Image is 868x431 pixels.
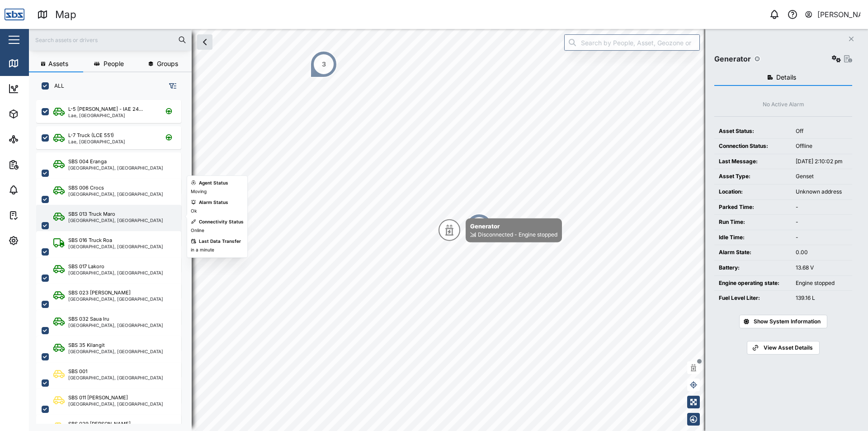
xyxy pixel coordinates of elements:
div: Connection Status: [719,142,787,151]
div: Offline [796,142,848,151]
div: Asset Type: [719,172,787,181]
div: SBS 011 [PERSON_NAME] [68,394,128,402]
div: [GEOGRAPHIC_DATA], [GEOGRAPHIC_DATA] [68,297,163,301]
div: SBS 013 Truck Maro [68,210,115,218]
div: 0.00 [796,248,848,257]
div: Alarm Status [199,199,228,206]
div: [GEOGRAPHIC_DATA], [GEOGRAPHIC_DATA] [68,166,163,170]
button: Show System Information [739,315,827,328]
div: Alarms [24,185,52,195]
div: Genset [796,172,848,181]
div: [DATE] 2:10:02 pm [796,157,848,166]
img: Main Logo [5,5,24,24]
div: Unknown address [796,188,848,196]
span: Details [776,74,796,81]
div: Fuel Level Liter: [719,294,787,303]
div: Engine operating state: [719,279,787,288]
div: Last Message: [719,157,787,166]
div: SBS 032 Saua Iru [68,315,109,323]
div: 139.16 L [796,294,848,303]
div: Map marker [439,218,562,242]
div: Dashboard [24,84,64,94]
div: SBS 004 Eranga [68,158,107,166]
div: Lae, [GEOGRAPHIC_DATA] [68,113,143,118]
div: L-5 [PERSON_NAME] - IAE 24... [68,105,143,113]
div: SBS 023 [PERSON_NAME] [68,289,131,297]
div: in a minute [191,246,214,254]
div: Idle Time: [719,233,787,242]
div: [GEOGRAPHIC_DATA], [GEOGRAPHIC_DATA] [68,402,163,406]
span: Show System Information [754,315,821,328]
div: SBS 017 Lakoro [68,263,104,270]
input: Search assets or drivers [34,33,186,47]
div: Lae, [GEOGRAPHIC_DATA] [68,139,125,144]
div: [GEOGRAPHIC_DATA], [GEOGRAPHIC_DATA] [68,218,163,223]
span: Groups [157,61,178,67]
div: SBS 029 [PERSON_NAME] [68,420,131,428]
div: SBS 001 [68,368,87,375]
div: Agent Status [199,180,228,187]
div: Parked Time: [719,203,787,212]
div: Asset Status: [719,127,787,136]
div: Battery: [719,264,787,272]
span: Assets [48,61,68,67]
div: 3 [322,59,326,69]
button: [PERSON_NAME] [804,8,861,21]
div: Engine stopped [796,279,848,288]
span: People [104,61,124,67]
div: Disconnected - Engine stopped [478,231,557,239]
div: SBS 016 Truck Roa [68,237,112,244]
div: Map [24,58,44,68]
div: SBS 35 Kilangit [68,341,105,349]
div: [GEOGRAPHIC_DATA], [GEOGRAPHIC_DATA] [68,192,163,196]
div: No Active Alarm [763,100,804,109]
div: Generator [714,53,751,65]
div: [GEOGRAPHIC_DATA], [GEOGRAPHIC_DATA] [68,244,163,249]
div: [GEOGRAPHIC_DATA], [GEOGRAPHIC_DATA] [68,349,163,354]
div: Settings [24,236,56,246]
input: Search by People, Asset, Geozone or Place [564,34,700,51]
div: Assets [24,109,52,119]
div: Last Data Transfer [199,238,241,245]
div: Reports [24,160,54,170]
div: Tasks [24,210,48,220]
div: grid [36,97,191,424]
div: 13.68 V [796,264,848,272]
div: Connectivity Status [199,218,244,226]
div: [PERSON_NAME] [817,9,861,20]
span: View Asset Details [764,341,813,354]
div: Alarm State: [719,248,787,257]
div: [GEOGRAPHIC_DATA], [GEOGRAPHIC_DATA] [68,323,163,327]
div: - [796,203,848,212]
div: Ok [191,208,197,215]
div: Map marker [310,51,337,78]
div: [GEOGRAPHIC_DATA], [GEOGRAPHIC_DATA] [68,375,163,380]
div: SBS 006 Crocs [68,184,104,192]
label: ALL [49,82,64,90]
div: Location: [719,188,787,196]
div: Sites [24,134,45,144]
canvas: Map [29,29,868,431]
div: [GEOGRAPHIC_DATA], [GEOGRAPHIC_DATA] [68,270,163,275]
div: Off [796,127,848,136]
div: - [796,218,848,227]
div: Map marker [466,213,493,241]
a: View Asset Details [747,341,819,355]
div: L-7 Truck (LCE 551) [68,132,114,139]
div: Moving [191,188,207,195]
div: Map [55,7,76,23]
div: - [796,233,848,242]
div: Run Time: [719,218,787,227]
div: Generator [470,222,557,231]
div: Online [191,227,204,234]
